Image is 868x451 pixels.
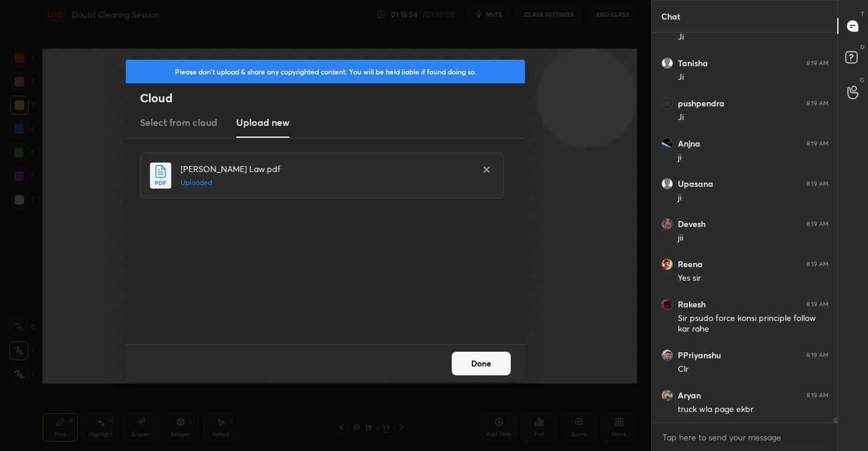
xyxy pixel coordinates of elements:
div: Clr [678,364,828,375]
h6: Reena [678,259,703,270]
div: 8:19 AM [807,140,828,147]
div: Please don't upload & share any copyrighted content. You will be held liable if found doing so. [126,60,525,83]
div: Yes sir [678,272,828,284]
div: 8:19 AM [807,261,828,268]
img: 9dec0109a5e64262a8197617a6b4af91.jpg [661,349,673,361]
div: 8:19 AM [807,392,828,399]
h6: Anjna [678,138,700,149]
div: 8:19 AM [807,301,828,308]
h2: Cloud [140,90,525,106]
p: G [860,76,864,85]
div: ji [678,152,828,164]
div: 8:19 AM [807,180,828,187]
h6: Devesh [678,219,706,229]
h6: PPriyanshu [678,350,721,361]
h3: Upload new [236,115,289,129]
div: 8:19 AM [807,60,828,67]
div: jii [678,232,828,244]
h6: pushpendra [678,98,725,109]
img: e9b7549125ed4c16ba28175a737a5d95.jpg [661,218,673,230]
div: 8:19 AM [807,220,828,228]
h6: Rakesh [678,299,706,310]
h6: Tanisha [678,58,708,69]
img: default.png [661,178,673,190]
div: 8:19 AM [807,100,828,107]
p: D [860,43,864,51]
p: T [861,9,864,18]
div: Ji [678,72,828,83]
div: grid [652,33,838,423]
div: truck wla page ekbr [678,404,828,416]
img: default.png [661,57,673,69]
div: 8:19 AM [807,352,828,359]
h4: [PERSON_NAME] Law.pdf [181,163,470,175]
div: Ji [678,112,828,124]
h5: Uploaded [181,177,470,188]
img: 2a2d205acdab4986988c618eeaea94c3.jpg [661,258,673,270]
h6: Aryan [678,390,701,401]
img: f36cf9491315400ba06f3afc17d38e50.png [661,138,673,150]
img: 3c33b455cbee4d0d8c895458c2956763.jpg [661,98,673,109]
div: Ji [678,31,828,43]
img: 667304a0a85e432da5e11b47dc5d1463.jpg [661,298,673,310]
div: Sir psudo force konsi principle follow kar rahe [678,313,828,335]
div: ji [678,192,828,204]
p: Chat [652,1,690,32]
h6: Upasana [678,179,713,189]
img: 33f2e882a6494b5da6ad5a0847616db5.jpg [661,390,673,401]
button: Done [452,352,511,375]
